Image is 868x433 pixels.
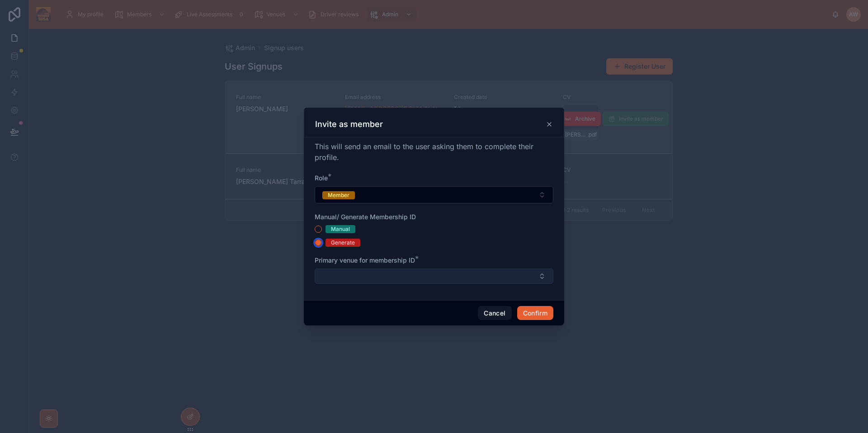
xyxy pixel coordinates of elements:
button: Select Button [315,186,553,203]
div: Member [328,191,349,199]
span: Role [315,174,328,182]
span: Manual/ Generate Membership ID [315,213,416,221]
button: Select Button [315,268,553,284]
div: Generate [331,239,355,247]
button: Cancel [478,306,511,320]
div: Manual [331,225,350,233]
h3: Invite as member [315,119,383,130]
span: Primary venue for membership ID [315,256,415,264]
span: This will send an email to the user asking them to complete their profile. [315,142,533,162]
button: Confirm [517,306,553,320]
